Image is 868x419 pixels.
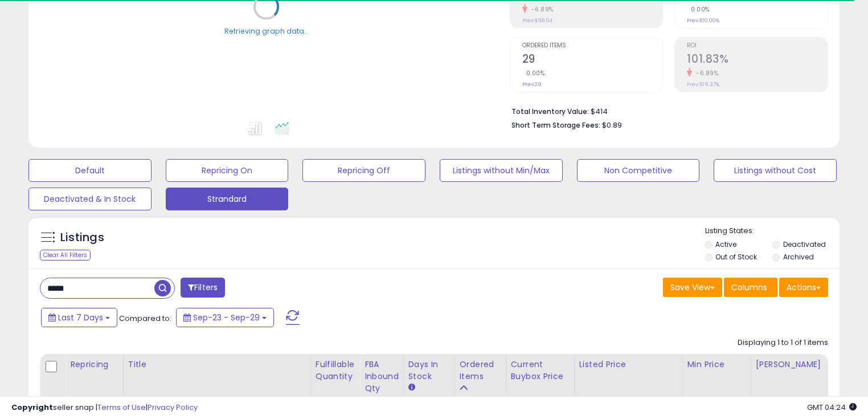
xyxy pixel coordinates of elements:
[302,159,425,182] button: Repricing Off
[511,359,570,383] div: Current Buybox Price
[58,312,103,323] span: Last 7 Days
[687,43,828,49] span: ROI
[779,278,828,297] button: Actions
[166,188,289,210] button: Strandard
[731,282,767,293] span: Columns
[783,239,826,249] label: Deactivated
[70,359,118,371] div: Repricing
[756,359,824,371] div: [PERSON_NAME]
[522,69,545,78] small: 0.00%
[181,278,225,298] button: Filters
[511,120,600,130] b: Short Term Storage Fees:
[692,69,718,78] small: -6.89%
[522,81,542,88] small: Prev: 29
[128,359,306,371] div: Title
[11,402,198,413] div: seller snap | |
[60,230,104,246] h5: Listings
[97,402,146,413] a: Terms of Use
[511,104,820,117] li: $414
[176,308,274,327] button: Sep-23 - Sep-29
[522,17,552,24] small: Prev: $98.64
[11,402,53,413] strong: Copyright
[365,359,399,394] div: FBA inbound Qty
[807,402,857,413] span: 2025-10-7 04:24 GMT
[460,359,501,383] div: Ordered Items
[511,107,589,116] b: Total Inventory Value:
[687,17,719,24] small: Prev: 100.00%
[522,43,663,49] span: Ordered Items
[714,159,837,182] button: Listings without Cost
[687,81,719,88] small: Prev: 109.37%
[715,239,736,249] label: Active
[148,402,198,413] a: Privacy Policy
[577,159,700,182] button: Non Competitive
[783,252,814,262] label: Archived
[408,359,450,383] div: Days In Stock
[40,250,91,261] div: Clear All Filters
[316,359,355,383] div: Fulfillable Quantity
[687,52,828,68] h2: 101.83%
[579,359,678,371] div: Listed Price
[224,26,308,36] div: Retrieving graph data..
[41,308,117,327] button: Last 7 Days
[119,313,171,324] span: Compared to:
[715,252,757,262] label: Out of Stock
[602,120,622,131] span: $0.89
[440,159,563,182] button: Listings without Min/Max
[687,5,710,14] small: 0.00%
[687,359,746,371] div: Min Price
[28,188,152,210] button: Deactivated & In Stock
[193,312,260,323] span: Sep-23 - Sep-29
[166,159,289,182] button: Repricing On
[738,337,828,348] div: Displaying 1 to 1 of 1 items
[663,278,722,297] button: Save View
[705,226,840,237] p: Listing States:
[527,5,554,14] small: -6.89%
[28,159,152,182] button: Default
[522,52,663,68] h2: 29
[724,278,777,297] button: Columns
